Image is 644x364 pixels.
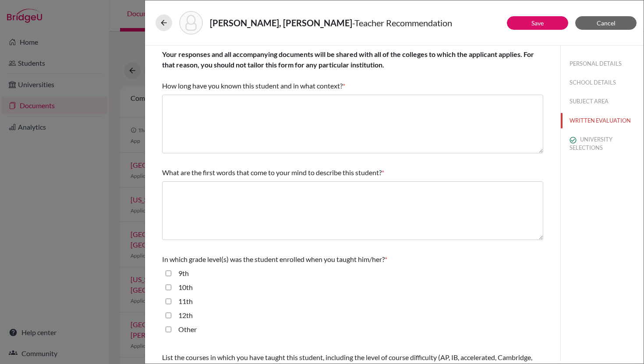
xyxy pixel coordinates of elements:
[178,296,193,307] label: 11th
[570,137,577,144] img: check_circle_outline-e4d4ac0f8e9136db5ab2.svg
[178,282,193,293] label: 10th
[162,50,534,90] span: How long have you known this student and in what context?
[162,50,534,69] b: Your responses and all accompanying documents will be shared with all of the colleges to which th...
[561,75,644,90] button: SCHOOL DETAILS
[178,310,193,321] label: 12th
[162,168,382,177] span: What are the first words that come to your mind to describe this student?
[352,18,452,28] span: - Teacher Recommendation
[210,18,352,28] strong: [PERSON_NAME], [PERSON_NAME]
[561,113,644,128] button: WRITTEN EVALUATION
[561,56,644,71] button: PERSONAL DETAILS
[561,132,644,155] button: UNIVERSITY SELECTIONS
[561,94,644,109] button: SUBJECT AREA
[162,255,385,263] span: In which grade level(s) was the student enrolled when you taught him/her?
[178,268,189,279] label: 9th
[178,324,197,335] label: Other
